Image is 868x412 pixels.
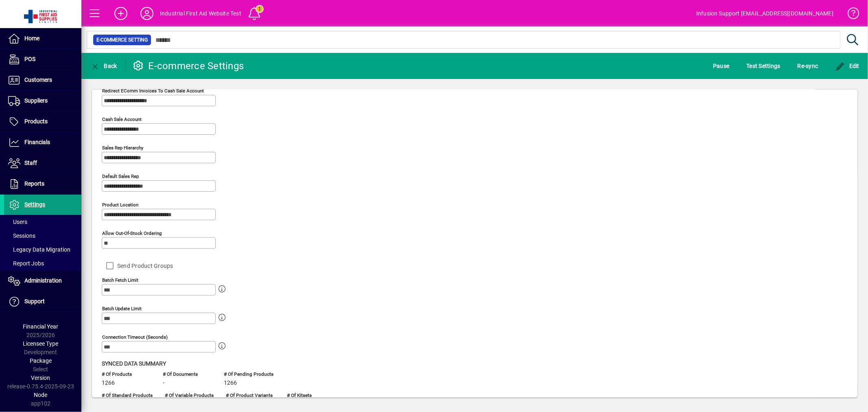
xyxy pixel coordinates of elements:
[24,118,48,125] span: Products
[102,145,143,151] mat-label: Sales Rep Hierarchy
[226,393,275,398] span: # of Product Variants
[102,380,115,386] span: 1266
[4,174,81,194] a: Reports
[287,393,336,398] span: # of Kitsets
[102,230,162,236] mat-label: Allow out-of-stock ordering
[90,63,117,69] span: Back
[713,59,729,72] span: Pause
[31,375,50,381] span: Version
[796,59,820,73] button: Re-sync
[4,229,81,243] a: Sessions
[24,77,52,83] span: Customers
[8,260,44,267] span: Report Jobs
[4,70,81,90] a: Customers
[102,202,138,208] mat-label: Product location
[842,2,858,28] a: Knowledge Base
[4,153,81,173] a: Staff
[224,372,273,377] span: # of Pending Products
[81,59,126,73] app-page-header-button: Back
[835,63,860,69] span: Edit
[8,232,35,239] span: Sessions
[96,36,148,44] span: E-commerce Setting
[24,139,50,145] span: Financials
[4,49,81,70] a: POS
[30,357,52,364] span: Package
[798,59,818,72] span: Re-sync
[24,97,48,104] span: Suppliers
[23,323,59,330] span: Financial Year
[102,334,168,340] mat-label: Connection timeout (seconds)
[4,243,81,256] a: Legacy Data Migration
[23,340,59,347] span: Licensee Type
[102,360,166,367] span: Synced Data Summary
[165,393,214,398] span: # of Variable Products
[833,59,862,73] button: Edit
[24,277,62,284] span: Administration
[711,59,731,73] button: Pause
[24,298,45,305] span: Support
[24,201,45,208] span: Settings
[4,271,81,291] a: Administration
[8,219,27,225] span: Users
[102,393,153,398] span: # of Standard Products
[4,132,81,153] a: Financials
[4,112,81,132] a: Products
[102,116,142,122] mat-label: Cash sale account
[24,160,37,166] span: Staff
[4,291,81,312] a: Support
[745,59,783,73] button: Test Settings
[102,88,204,94] mat-label: Redirect eComm Invoices to Cash Sale Account
[24,35,39,42] span: Home
[4,215,81,229] a: Users
[134,6,160,21] button: Profile
[88,59,119,73] button: Back
[4,256,81,270] a: Report Jobs
[696,7,833,20] div: Infusion Support [EMAIL_ADDRESS][DOMAIN_NAME]
[160,7,241,20] div: Industrial First Aid Website Test
[24,56,35,62] span: POS
[747,59,781,72] span: Test Settings
[163,372,212,377] span: # of Documents
[102,372,151,377] span: # of Products
[8,246,70,253] span: Legacy Data Migration
[4,91,81,111] a: Suppliers
[102,173,139,179] mat-label: Default sales rep
[34,392,48,398] span: Node
[102,306,142,311] mat-label: Batch update limit
[163,380,164,386] span: -
[108,6,134,21] button: Add
[102,277,138,283] mat-label: Batch fetch limit
[224,380,237,386] span: 1266
[132,59,244,72] div: E-commerce Settings
[24,180,44,187] span: Reports
[4,28,81,49] a: Home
